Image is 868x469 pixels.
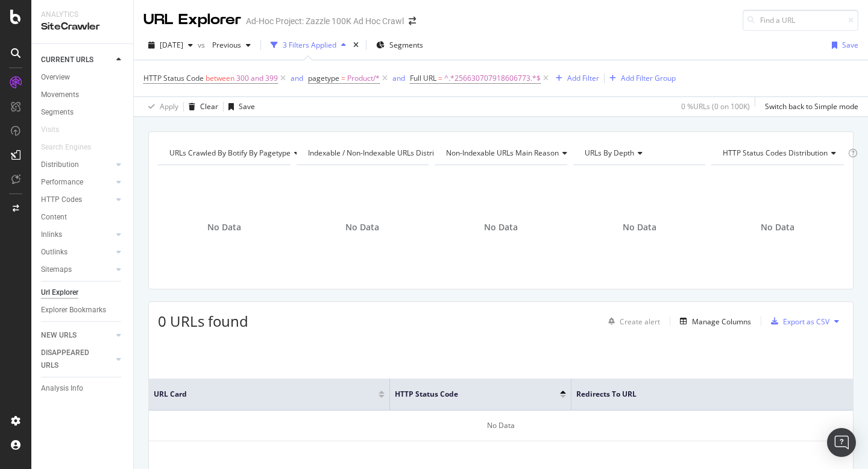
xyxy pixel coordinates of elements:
[41,176,83,189] div: Performance
[41,347,102,372] div: DISAPPEARED URLS
[341,73,345,83] span: =
[41,54,93,66] div: CURRENT URLS
[444,143,577,163] h4: Non-Indexable URLs Main Reason
[41,71,125,84] a: Overview
[41,286,78,299] div: Url Explorer
[207,36,256,55] button: Previous
[158,311,248,331] span: 0 URLs found
[605,71,676,86] button: Add Filter Group
[392,73,405,83] div: and
[291,73,303,83] div: and
[621,73,676,83] div: Add Filter Group
[41,304,106,316] div: Explorer Bookmarks
[743,10,858,31] input: Find a URL
[167,143,309,163] h4: URLs Crawled By Botify By pagetype
[582,143,695,163] h4: URLs by Depth
[41,329,77,342] div: NEW URLS
[371,36,428,55] button: Segments
[207,40,241,50] span: Previous
[41,54,113,66] a: CURRENT URLS
[444,70,541,87] span: ^.*256630707918606773.*$
[41,20,124,34] div: SiteCrawler
[41,106,74,119] div: Segments
[266,36,351,55] button: 3 Filters Applied
[41,106,125,119] a: Segments
[41,124,71,136] a: Visits
[160,40,183,50] span: 2025 Aug. 22nd
[675,314,751,329] button: Manage Columns
[827,36,858,55] button: Save
[620,316,660,327] div: Create alert
[760,97,858,116] button: Switch back to Simple mode
[41,141,91,154] div: Search Engines
[41,382,83,395] div: Analysis Info
[392,72,405,84] button: and
[41,124,59,136] div: Visits
[41,263,72,276] div: Sitemaps
[681,101,750,112] div: 0 % URLs ( 0 on 100K )
[567,73,599,83] div: Add Filter
[283,40,336,50] div: 3 Filters Applied
[206,73,234,83] span: between
[207,221,241,233] span: No Data
[345,221,379,233] span: No Data
[41,194,82,206] div: HTTP Codes
[351,39,361,51] div: times
[200,101,218,112] div: Clear
[484,221,518,233] span: No Data
[236,70,278,87] span: 300 and 399
[783,316,829,327] div: Export as CSV
[692,316,751,327] div: Manage Columns
[395,389,542,400] span: HTTP Status Code
[446,148,559,158] span: Non-Indexable URLs Main Reason
[603,312,660,331] button: Create alert
[347,70,380,87] span: Product/*
[291,72,303,84] button: and
[41,141,103,154] a: Search Engines
[41,10,124,20] div: Analytics
[723,148,828,158] span: HTTP Status Codes Distribution
[41,176,113,189] a: Performance
[154,389,376,400] span: URL Card
[623,221,656,233] span: No Data
[41,246,68,259] div: Outlinks
[239,101,255,112] div: Save
[41,329,113,342] a: NEW URLS
[41,347,113,372] a: DISAPPEARED URLS
[720,143,846,163] h4: HTTP Status Codes Distribution
[765,101,858,112] div: Switch back to Simple mode
[143,10,241,30] div: URL Explorer
[41,246,113,259] a: Outlinks
[308,148,455,158] span: Indexable / Non-Indexable URLs distribution
[41,159,79,171] div: Distribution
[308,73,339,83] span: pagetype
[41,89,79,101] div: Movements
[41,211,125,224] a: Content
[41,194,113,206] a: HTTP Codes
[41,228,62,241] div: Inlinks
[585,148,634,158] span: URLs by Depth
[246,15,404,27] div: Ad-Hoc Project: Zazzle 100K Ad Hoc Crawl
[160,101,178,112] div: Apply
[169,148,291,158] span: URLs Crawled By Botify By pagetype
[143,97,178,116] button: Apply
[149,411,853,441] div: No Data
[576,389,830,400] span: Redirects to URL
[389,40,423,50] span: Segments
[143,73,204,83] span: HTTP Status Code
[842,40,858,50] div: Save
[41,228,113,241] a: Inlinks
[409,17,416,25] div: arrow-right-arrow-left
[224,97,255,116] button: Save
[41,263,113,276] a: Sitemaps
[827,428,856,457] div: Open Intercom Messenger
[41,159,113,171] a: Distribution
[41,286,125,299] a: Url Explorer
[766,312,829,331] button: Export as CSV
[410,73,436,83] span: Full URL
[438,73,442,83] span: =
[41,304,125,316] a: Explorer Bookmarks
[306,143,473,163] h4: Indexable / Non-Indexable URLs Distribution
[761,221,794,233] span: No Data
[184,97,218,116] button: Clear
